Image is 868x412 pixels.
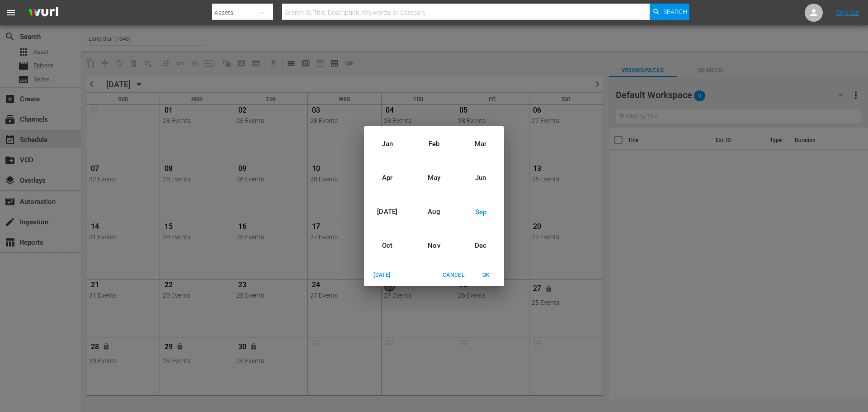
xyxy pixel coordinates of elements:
[364,229,410,263] div: Oct
[371,270,393,280] span: [DATE]
[458,127,504,161] div: Mar
[364,127,410,161] div: Jan
[472,268,500,283] button: OK
[458,195,504,229] div: Sep
[439,268,468,283] button: Cancel
[410,127,457,161] div: Feb
[410,195,457,229] div: Aug
[458,229,504,263] div: Dec
[410,161,457,195] div: May
[475,270,497,280] span: OK
[368,268,396,283] button: [DATE]
[458,161,504,195] div: Jun
[364,195,410,229] div: [DATE]
[22,2,65,24] img: ans4CAIJ8jUAAAAAAAAAAAAAAAAAAAAAAAAgQb4GAAAAAAAAAAAAAAAAAAAAAAAAJMjXAAAAAAAAAAAAAAAAAAAAAAAAgAT5G...
[836,9,859,16] a: Sign Out
[5,7,16,18] span: menu
[663,4,687,20] span: Search
[410,229,457,263] div: Nov
[443,270,464,280] span: Cancel
[364,161,410,195] div: Apr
